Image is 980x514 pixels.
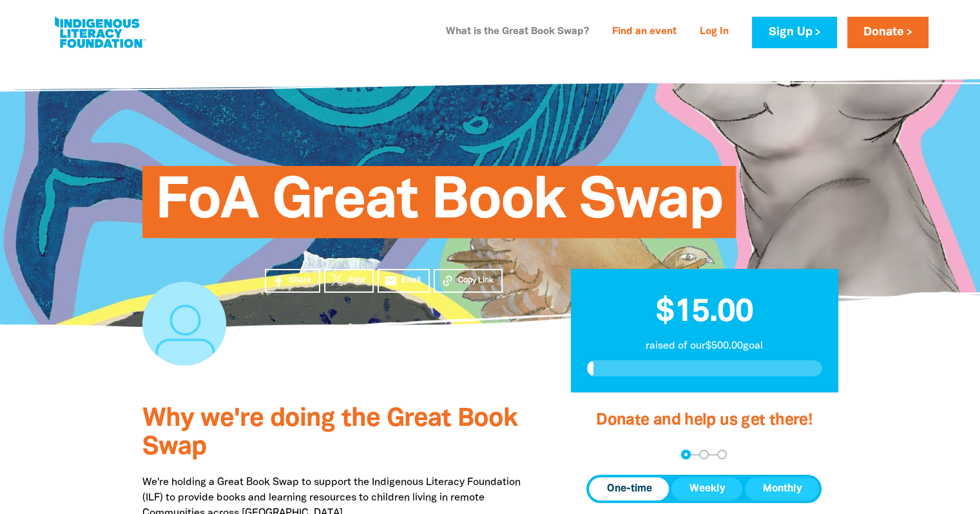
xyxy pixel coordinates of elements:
[378,269,430,293] a: emailEmail
[586,475,821,503] div: Donation frequency
[745,477,819,500] button: Monthly
[438,22,597,42] a: What is the Great Book Swap?
[656,298,753,327] span: $15.00
[265,269,320,293] a: Share
[762,481,802,497] span: Monthly
[752,17,836,48] a: Sign Up
[847,17,928,48] a: Donate
[596,413,812,428] span: Donate and help us get there!
[671,477,742,500] button: Weekly
[384,274,398,288] i: email
[458,275,494,286] span: Copy Link
[699,450,709,459] button: Navigate to step 2 of 3 to enter your details
[434,269,503,293] button: Copy Link
[589,477,669,500] button: One-time
[349,275,365,286] span: Post
[324,269,374,293] a: Post
[587,338,822,354] p: raised of our $500.00 goal
[289,275,311,286] span: Share
[692,22,736,42] a: Log In
[717,450,727,459] button: Navigate to step 3 of 3 to enter your payment details
[401,275,421,286] span: Email
[604,22,684,42] a: Find an event
[681,450,691,459] button: Navigate to step 1 of 3 to enter your donation amount
[606,481,651,497] span: One-time
[689,481,725,497] span: Weekly
[155,176,723,238] span: FoA Great Book Swap
[142,407,517,459] span: Why we're doing the Great Book Swap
